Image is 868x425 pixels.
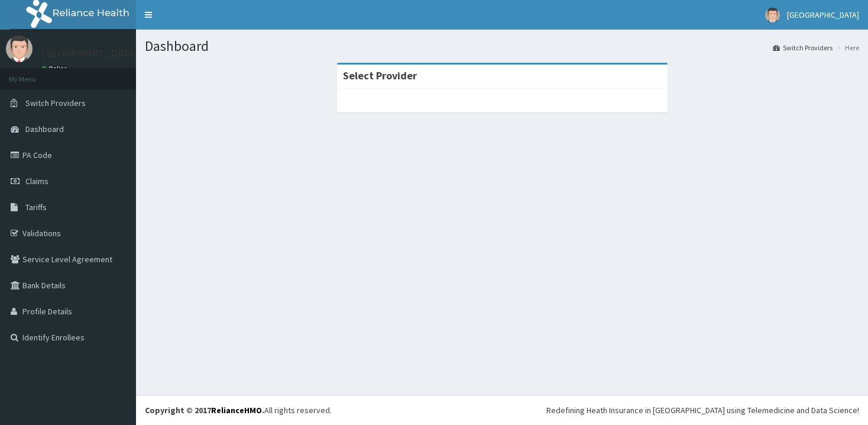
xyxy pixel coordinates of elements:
[41,65,70,73] a: Online
[211,405,262,416] a: RelianceHMO
[834,43,859,53] li: Here
[136,395,868,425] footer: All rights reserved.
[25,98,86,108] span: Switch Providers
[41,48,139,59] p: [GEOGRAPHIC_DATA]
[25,202,47,213] span: Tariffs
[773,43,833,53] a: Switch Providers
[787,9,859,20] span: [GEOGRAPHIC_DATA]
[6,36,33,62] img: User Image
[145,38,859,54] h1: Dashboard
[25,124,64,134] span: Dashboard
[343,69,417,82] strong: Select Provider
[765,8,780,22] img: User Image
[145,405,264,416] strong: Copyright © 2017 .
[546,404,859,416] div: Redefining Heath Insurance in [GEOGRAPHIC_DATA] using Telemedicine and Data Science!
[25,176,48,186] span: Claims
